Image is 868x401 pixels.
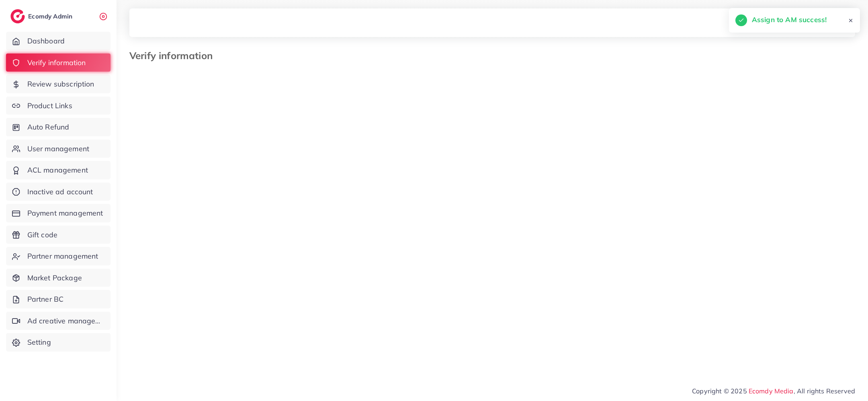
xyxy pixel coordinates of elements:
a: ACL management [6,161,111,179]
h2: Ecomdy Admin [28,12,74,20]
span: Review subscription [27,79,94,89]
a: logoEcomdy Admin [10,9,74,23]
h5: Assign to AM success! [752,14,827,25]
span: Inactive ad account [27,187,93,197]
span: Verify information [27,58,86,68]
h3: Verify information [129,50,219,62]
span: Partner management [27,251,98,261]
a: Auto Refund [6,118,111,136]
a: Ad creative management [6,312,111,330]
span: Ad creative management [27,316,104,326]
a: Inactive ad account [6,183,111,201]
a: Gift code [6,226,111,244]
span: Payment management [27,208,103,218]
span: Dashboard [27,36,65,46]
span: , All rights Reserved [794,386,855,396]
span: Partner BC [27,294,64,304]
a: Dashboard [6,32,111,50]
a: Setting [6,333,111,352]
a: Payment management [6,204,111,222]
img: logo [10,9,25,23]
span: Market Package [27,273,82,283]
span: Product Links [27,101,72,111]
a: User management [6,140,111,158]
span: Setting [27,337,51,348]
span: Auto Refund [27,122,70,132]
a: Ecomdy Media [749,387,794,395]
a: Product Links [6,97,111,115]
a: Partner BC [6,290,111,308]
a: Verify information [6,53,111,72]
a: Review subscription [6,75,111,93]
a: Market Package [6,269,111,287]
span: Copyright © 2025 [692,386,855,396]
a: Partner management [6,247,111,265]
span: ACL management [27,165,88,175]
span: User management [27,144,89,154]
span: Gift code [27,230,57,240]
